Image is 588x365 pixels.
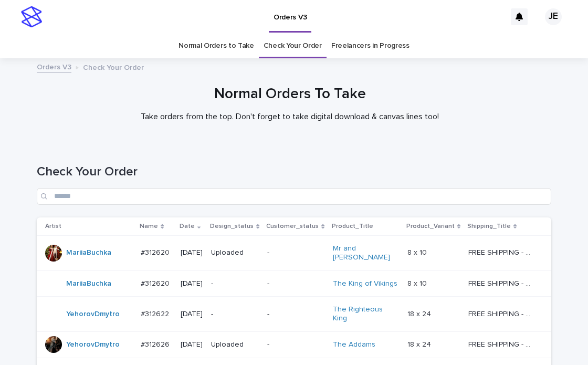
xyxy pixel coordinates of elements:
p: Product_Variant [406,221,455,232]
a: MariiaBuchka [66,248,111,257]
p: 8 x 10 [407,246,429,257]
p: Date [180,221,195,232]
p: 8 x 10 [407,277,429,288]
p: Shipping_Title [467,221,511,232]
a: Freelancers in Progress [331,34,409,58]
tr: MariiaBuchka #312620#312620 [DATE]Uploaded-Mr and [PERSON_NAME] 8 x 108 x 10 FREE SHIPPING - prev... [37,235,551,270]
p: 18 x 24 [407,308,433,319]
div: JE [545,8,562,25]
a: Check Your Order [264,34,322,58]
a: Mr and [PERSON_NAME] [333,244,398,262]
p: - [267,340,324,349]
p: Product_Title [332,221,373,232]
p: Check Your Order [83,61,144,72]
p: #312620 [141,246,172,257]
tr: YehorovDmytro #312626#312626 [DATE]Uploaded-The Addams 18 x 2418 x 24 FREE SHIPPING - preview in ... [37,331,551,358]
a: The King of Vikings [333,279,397,288]
p: - [267,279,324,288]
input: Search [37,188,551,205]
img: stacker-logo-s-only.png [21,6,42,27]
p: [DATE] [181,310,203,319]
p: Name [140,221,158,232]
p: 18 x 24 [407,338,433,349]
tr: YehorovDmytro #312622#312622 [DATE]--The Righteous King 18 x 2418 x 24 FREE SHIPPING - preview in... [37,297,551,332]
p: [DATE] [181,279,203,288]
a: MariiaBuchka [66,279,111,288]
p: - [211,310,259,319]
p: - [267,310,324,319]
h1: Normal Orders To Take [33,86,547,103]
p: Customer_status [266,221,319,232]
p: FREE SHIPPING - preview in 1-2 business days, after your approval delivery will take 5-10 b.d. [468,308,536,319]
a: YehorovDmytro [66,340,120,349]
p: FREE SHIPPING - preview in 1-2 business days, after your approval delivery will take 5-10 b.d. [468,277,536,288]
p: #312622 [141,308,171,319]
p: Take orders from the top. Don't forget to take digital download & canvas lines too! [80,112,500,122]
p: Design_status [210,221,254,232]
h1: Check Your Order [37,164,551,180]
p: Uploaded [211,248,259,257]
p: [DATE] [181,340,203,349]
a: Normal Orders to Take [178,34,254,58]
p: #312626 [141,338,172,349]
p: - [267,248,324,257]
p: #312620 [141,277,172,288]
p: FREE SHIPPING - preview in 1-2 business days, after your approval delivery will take 5-10 b.d. [468,246,536,257]
a: The Righteous King [333,305,398,323]
p: FREE SHIPPING - preview in 1-2 business days, after your approval delivery will take 5-10 b.d. [468,338,536,349]
tr: MariiaBuchka #312620#312620 [DATE]--The King of Vikings 8 x 108 x 10 FREE SHIPPING - preview in 1... [37,270,551,297]
p: Artist [45,221,61,232]
p: [DATE] [181,248,203,257]
a: Orders V3 [37,60,71,72]
a: The Addams [333,340,375,349]
p: - [211,279,259,288]
p: Uploaded [211,340,259,349]
a: YehorovDmytro [66,310,120,319]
